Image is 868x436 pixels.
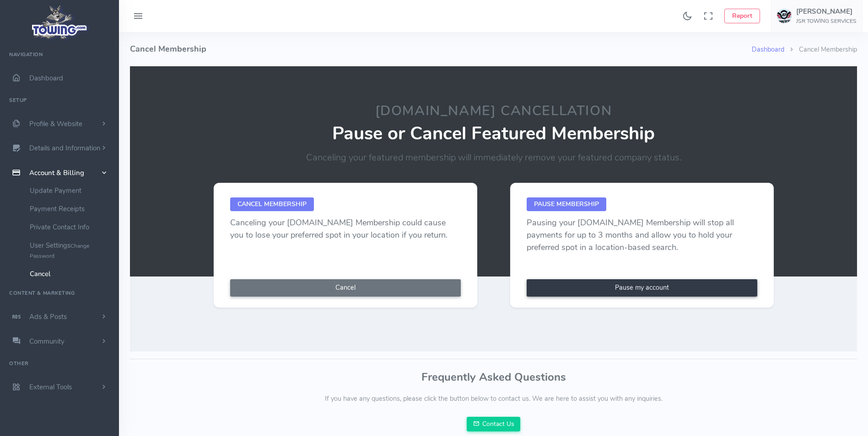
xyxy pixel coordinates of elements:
[23,181,119,200] a: Update Payment
[29,3,91,42] img: logo
[29,337,65,346] span: Community
[23,265,119,283] a: Cancel
[467,417,521,431] a: Contact Us
[23,218,119,236] a: Private Contact Info
[29,144,101,153] span: Details and Information
[527,197,606,211] span: Pause Membership
[23,236,119,265] a: User SettingsChange Password
[29,312,67,321] span: Ads & Posts
[527,217,757,254] p: Pausing your [DOMAIN_NAME] Membership will stop all payments for up to 3 months and allow you to ...
[130,394,857,404] p: If you have any questions, please click the button below to contact us. We are here to assist you...
[29,383,72,392] span: External Tools
[784,45,857,55] li: Cancel Membership
[777,9,792,23] img: user-image
[130,32,752,66] h4: Cancel Membership
[29,119,82,128] span: Profile & Website
[752,45,784,54] a: Dashboard
[29,74,63,83] span: Dashboard
[724,9,760,23] button: Report
[197,123,790,144] p: Pause or Cancel Featured Membership
[197,104,790,119] h2: [DOMAIN_NAME] Cancellation
[796,18,857,24] h6: JSR TOWING SERVICES
[796,8,857,15] h5: [PERSON_NAME]
[197,151,790,165] p: Canceling your featured membership will immediately remove your featured company status.
[230,217,461,241] p: Canceling your [DOMAIN_NAME] Membership could cause you to lose your preferred spot in your locat...
[230,279,461,297] button: Cancel
[130,371,857,383] h3: Frequently Asked Questions
[29,168,84,177] span: Account & Billing
[527,279,757,297] a: Pause my account
[23,200,119,218] a: Payment Receipts
[230,197,314,211] span: Cancel Membership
